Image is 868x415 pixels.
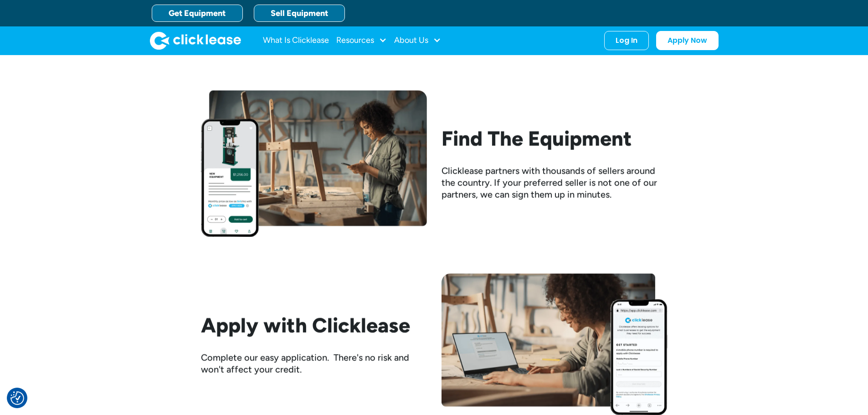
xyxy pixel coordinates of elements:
a: home [150,31,241,50]
div: Clicklease partners with thousands of sellers around the country. If your preferred seller is not... [442,165,668,201]
h2: Find The Equipment [442,127,668,151]
div: Log In [616,36,637,45]
a: Get Equipment [152,5,243,22]
img: Clicklease logo [150,31,241,50]
a: Apply Now [656,31,719,50]
img: Revisit consent button [10,391,24,405]
h2: Apply with Clicklease [201,313,427,337]
a: Sell Equipment [254,5,345,22]
button: Consent Preferences [10,391,24,405]
img: Woman looking at her phone while standing beside her workbench with half assembled chair [201,91,427,237]
div: Complete our easy application. There's no risk and won't affect your credit. [201,352,427,375]
div: About Us [394,31,441,50]
a: What Is Clicklease [263,31,329,50]
div: Resources [336,31,387,50]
